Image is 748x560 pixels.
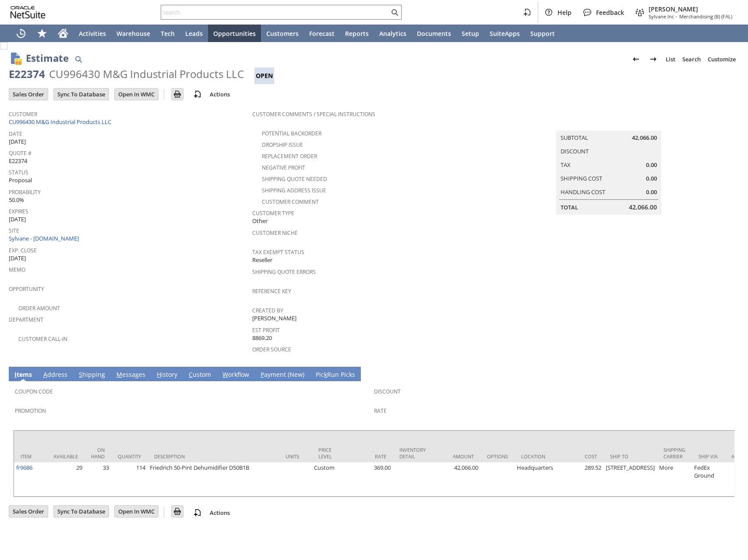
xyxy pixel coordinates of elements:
a: Shipping Quote Needed [262,175,327,183]
a: Opportunities [208,25,261,42]
a: Messages [114,370,148,380]
span: C [189,370,193,379]
a: Tech [155,25,180,42]
img: Previous [631,54,641,64]
span: SuiteApps [490,29,520,38]
a: Reports [340,25,374,42]
caption: Summary [556,117,661,131]
a: Customer Call-in [18,335,67,343]
span: Tech [161,29,175,38]
td: 369.00 [345,462,393,496]
td: More [657,462,692,496]
a: Replacement Order [262,152,317,160]
a: Date [9,130,22,138]
span: Help [557,8,572,17]
div: Amount [439,453,474,460]
span: 42,066.00 [632,134,657,142]
span: S [79,370,82,379]
a: Est Profit [252,326,280,334]
a: Address [41,370,70,380]
a: Negative Profit [262,164,305,171]
td: 42,066.00 [432,462,480,496]
a: Tax Exempt Status [252,248,304,256]
span: Other [252,217,268,225]
a: Department [9,316,43,323]
span: H [157,370,161,379]
div: Cost [562,453,597,460]
span: E22374 [9,157,27,165]
svg: Shortcuts [37,28,47,39]
a: Home [53,25,74,42]
div: Item [21,453,40,460]
div: Description [154,453,272,460]
svg: Home [58,28,68,39]
a: Customer Comment [262,198,319,206]
td: [STREET_ADDRESS] [603,462,657,496]
a: SuiteApps [484,25,525,42]
a: Subtotal [561,134,588,142]
a: Payment (New) [258,370,307,380]
a: Memo [9,266,25,273]
input: Search [161,7,389,18]
a: Coupon Code [15,388,53,395]
img: add-record.svg [192,507,203,518]
td: 114 [111,462,148,496]
span: 42,066.00 [629,203,657,212]
a: PickRun Picks [314,370,357,380]
a: Sylvane - [DOMAIN_NAME] [9,234,81,242]
a: Actions [206,90,233,98]
td: Friedrich 50-Pint Dehumidifier D50B1B [148,462,279,496]
a: Site [9,227,19,234]
a: Items [12,370,34,380]
span: [PERSON_NAME] [649,5,732,13]
div: Open [254,67,274,84]
span: Support [530,29,555,38]
a: Customer Type [252,209,294,217]
span: 50.0% [9,196,24,204]
span: [DATE] [9,215,26,223]
td: 29 [47,462,85,496]
a: Reference Key [252,287,291,295]
div: Ship To [610,453,650,460]
a: Order Amount [18,305,60,312]
a: Shipping Cost [561,174,602,182]
img: Next [648,54,659,64]
span: 0.00 [646,188,657,196]
a: Potential Backorder [262,130,321,137]
span: Reseller [252,256,272,264]
div: Shipping Carrier [663,447,685,460]
span: Warehouse [116,29,150,38]
a: Discount [374,388,401,395]
div: Location [521,453,549,460]
span: Leads [185,29,203,38]
a: Customer Comments / Special Instructions [252,110,375,118]
div: Inventory Detail [399,447,426,460]
input: Sales Order [9,89,48,100]
span: P [261,370,264,379]
span: 0.00 [646,161,657,169]
a: Support [525,25,560,42]
td: Headquarters [515,462,555,496]
a: Actions [206,509,233,517]
a: Status [9,169,28,176]
a: Created By [252,307,283,314]
a: List [662,52,679,66]
svg: logo [11,6,46,18]
a: Shipping Quote Errors [252,268,316,276]
a: CU996430 M&G Industrial Products LLC [9,118,113,126]
span: Reports [345,29,369,38]
svg: Search [389,7,400,18]
div: Quantity [118,453,141,460]
a: Warehouse [111,25,155,42]
span: 8869.20 [252,334,272,342]
a: Customer Niche [252,229,298,237]
input: Sales Order [9,506,48,517]
a: Total [561,203,578,211]
a: Exp. Close [9,247,37,254]
a: Tax [561,161,571,169]
div: Rate [351,453,386,460]
span: Documents [417,29,451,38]
h1: Estimate [26,51,69,65]
a: Custom [187,370,213,380]
a: Shipping [77,370,107,380]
